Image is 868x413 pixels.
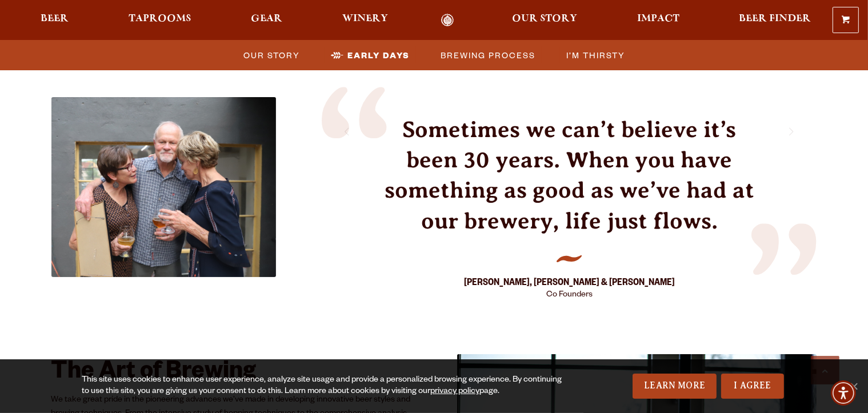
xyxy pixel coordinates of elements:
[129,14,191,23] span: Taprooms
[464,278,675,290] strong: [PERSON_NAME], [PERSON_NAME] & [PERSON_NAME]
[251,14,282,23] span: Gear
[430,387,479,396] a: privacy policy
[348,47,410,63] span: Early Days
[739,14,811,23] span: Beer Finder
[82,375,568,398] div: This site uses cookies to enhance user experience, analyze site usage and provide a personalized ...
[441,47,536,63] span: Brewing Process
[34,14,77,27] a: Beer
[51,97,276,277] img: Doug, Wynne, Corkie
[811,356,839,384] a: Scroll to top
[434,47,542,63] a: Brewing Process
[721,374,784,399] a: I Agree
[121,14,199,27] a: Taprooms
[546,291,593,300] span: Co Founders
[325,47,416,63] a: Early Days
[426,14,469,27] a: Odell Home
[567,47,626,63] span: I’m Thirsty
[560,47,631,63] a: I’m Thirsty
[335,14,395,27] a: Winery
[633,374,717,399] a: Learn More
[244,47,301,63] span: Our Story
[731,14,818,27] a: Beer Finder
[41,14,69,23] span: Beer
[243,14,290,27] a: Gear
[505,14,585,27] a: Our Story
[774,114,808,148] a: Next
[342,14,388,23] span: Winery
[831,380,856,406] div: Accessibility Menu
[237,47,306,63] a: Our Story
[512,14,578,23] span: Our Story
[630,14,687,27] a: Impact
[637,14,679,23] span: Impact
[379,114,760,236] p: Sometimes we can’t believe it’s been 30 years. When you have something as good as we’ve had at ou...
[330,114,365,148] a: Previous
